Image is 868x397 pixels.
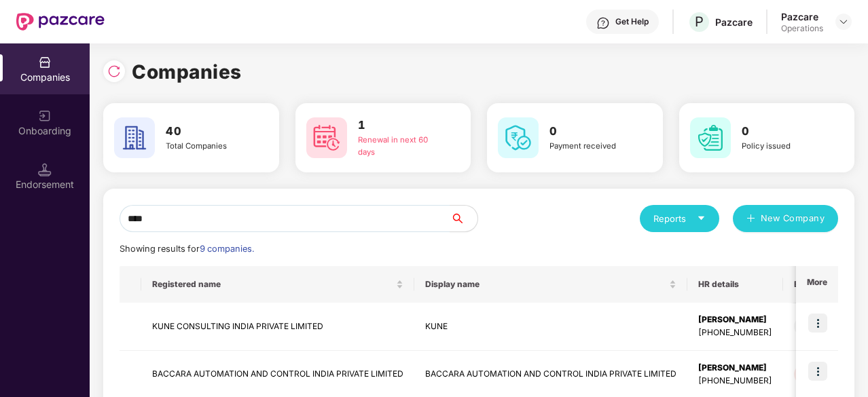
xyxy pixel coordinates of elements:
[742,123,827,140] h3: 0
[141,303,414,351] td: KUNE CONSULTING INDIA PRIVATE LIMITED
[141,266,414,303] th: Registered name
[450,205,478,232] button: search
[615,16,649,27] div: Get Help
[838,16,849,27] img: svg+xml;base64,PHN2ZyBpZD0iRHJvcGRvd24tMzJ4MzIiIHhtbG5zPSJodHRwOi8vd3d3LnczLm9yZy8yMDAwL3N2ZyIgd2...
[38,163,52,176] img: svg+xml;base64,PHN2ZyB3aWR0aD0iMTQuNSIgaGVpZ2h0PSIxNC41IiB2aWV3Qm94PSIwIDAgMTYgMTYiIGZpbGw9Im5vbm...
[808,362,827,381] img: icon
[781,10,823,23] div: Pazcare
[414,303,687,351] td: KUNE
[687,266,783,303] th: HR details
[107,64,121,78] img: svg+xml;base64,PHN2ZyBpZD0iUmVsb2FkLTMyeDMyIiB4bWxucz0iaHR0cDovL3d3dy53My5vcmcvMjAwMC9zdmciIHdpZH...
[166,140,251,153] div: Total Companies
[498,117,539,158] img: svg+xml;base64,PHN2ZyB4bWxucz0iaHR0cDovL3d3dy53My5vcmcvMjAwMC9zdmciIHdpZHRoPSI2MCIgaGVpZ2h0PSI2MC...
[549,140,634,153] div: Payment received
[38,109,52,123] img: svg+xml;base64,PHN2ZyB3aWR0aD0iMjAiIGhlaWdodD0iMjAiIHZpZXdCb3g9IjAgMCAyMCAyMCIgZmlsbD0ibm9uZSIgeG...
[38,56,52,69] img: svg+xml;base64,PHN2ZyBpZD0iQ29tcGFuaWVzIiB4bWxucz0iaHR0cDovL3d3dy53My5vcmcvMjAwMC9zdmciIHdpZHRoPS...
[114,117,155,158] img: svg+xml;base64,PHN2ZyB4bWxucz0iaHR0cDovL3d3dy53My5vcmcvMjAwMC9zdmciIHdpZHRoPSI2MCIgaGVpZ2h0PSI2MC...
[715,16,753,29] div: Pazcare
[152,279,393,290] span: Registered name
[695,14,704,30] span: P
[761,212,825,225] span: New Company
[742,140,827,153] div: Policy issued
[698,362,772,375] div: [PERSON_NAME]
[166,123,251,140] h3: 40
[132,57,242,87] h1: Companies
[697,214,706,223] span: caret-down
[698,314,772,326] div: [PERSON_NAME]
[16,13,105,31] img: New Pazcare Logo
[549,123,634,140] h3: 0
[414,266,687,303] th: Display name
[596,16,610,30] img: svg+xml;base64,PHN2ZyBpZD0iSGVscC0zMngzMiIgeG1sbnM9Imh0dHA6Ly93d3cudzMub3JnLzIwMDAvc3ZnIiB3aWR0aD...
[200,244,254,254] span: 9 companies.
[794,279,866,290] span: Endorsements
[690,117,731,158] img: svg+xml;base64,PHN2ZyB4bWxucz0iaHR0cDovL3d3dy53My5vcmcvMjAwMC9zdmciIHdpZHRoPSI2MCIgaGVpZ2h0PSI2MC...
[781,23,823,34] div: Operations
[698,326,772,339] div: [PHONE_NUMBER]
[746,214,755,225] span: plus
[120,244,254,254] span: Showing results for
[796,266,838,303] th: More
[698,375,772,387] div: [PHONE_NUMBER]
[358,117,443,134] h3: 1
[450,213,477,224] span: search
[653,212,706,225] div: Reports
[425,279,666,290] span: Display name
[733,205,838,232] button: plusNew Company
[306,117,347,158] img: svg+xml;base64,PHN2ZyB4bWxucz0iaHR0cDovL3d3dy53My5vcmcvMjAwMC9zdmciIHdpZHRoPSI2MCIgaGVpZ2h0PSI2MC...
[808,314,827,333] img: icon
[358,134,443,159] div: Renewal in next 60 days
